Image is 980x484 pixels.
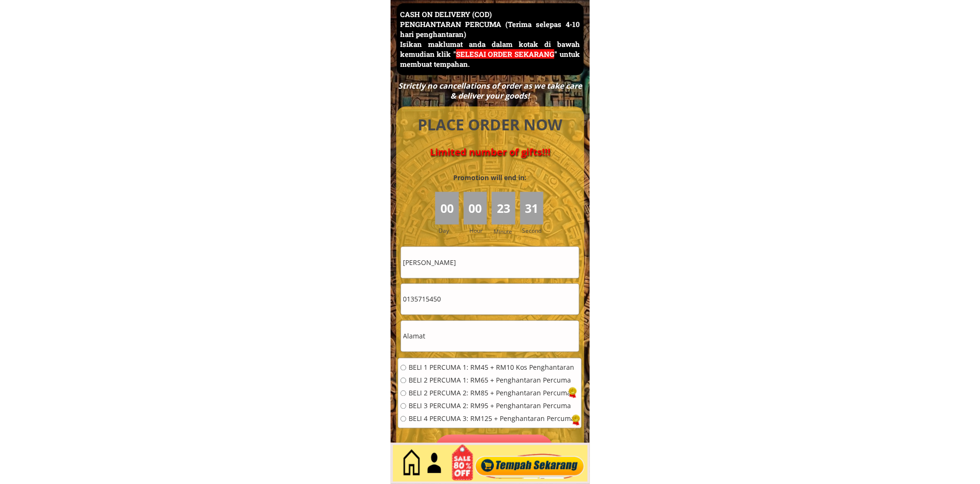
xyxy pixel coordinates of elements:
[409,365,575,371] span: BELI 1 PERCUMA 1: RM45 + RM10 Kos Penghantaran
[407,114,573,136] h4: PLACE ORDER NOW
[523,226,546,235] h3: Second
[469,226,489,235] h3: Hour
[409,416,575,422] span: BELI 4 PERCUMA 3: RM125 + Penghantaran Percuma
[435,435,554,466] p: Pesan sekarang
[401,321,579,352] input: Alamat
[456,49,554,59] span: SELESAI ORDER SEKARANG
[395,81,585,101] div: Strictly no cancellations of order as we take care & deliver your goods!
[401,247,579,278] input: Nama
[409,377,575,384] span: BELI 2 PERCUMA 1: RM65 + Penghantaran Percuma
[439,226,462,235] h3: Day
[407,146,573,158] h4: Limited number of gifts!!!
[436,173,543,183] h3: Promotion will end in:
[401,284,579,315] input: Telefon
[400,9,580,69] h3: CASH ON DELIVERY (COD) PENGHANTARAN PERCUMA (Terima selepas 4-10 hari penghantaran) Isikan maklum...
[409,390,575,397] span: BELI 2 PERCUMA 2: RM85 + Penghantaran Percuma
[494,227,514,236] h3: Minute
[409,403,575,410] span: BELI 3 PERCUMA 2: RM95 + Penghantaran Percuma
